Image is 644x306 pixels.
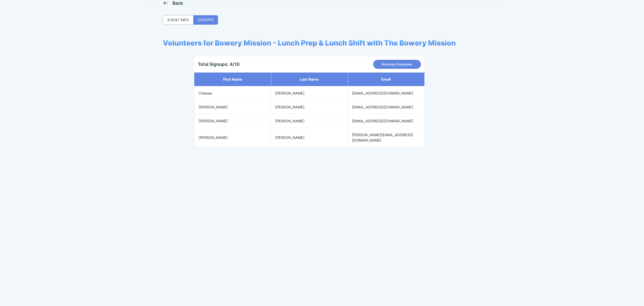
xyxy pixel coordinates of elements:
[194,86,271,100] td: Chelsea
[271,72,348,86] th: Last name
[194,72,271,86] th: First name
[172,0,183,6] div: Back
[373,60,421,69] button: Message Employees
[194,114,271,128] td: [PERSON_NAME]
[193,15,218,25] div: SIGNUPS
[163,15,193,25] div: EVENT INFO
[348,86,424,100] td: [EMAIL_ADDRESS][DOMAIN_NAME]
[348,114,424,128] td: [EMAIL_ADDRESS][DOMAIN_NAME]
[163,39,456,47] span: Volunteers for Bowery Mission - Lunch Prep & Lunch Shift with The Bowery Mission
[271,114,348,128] td: [PERSON_NAME]
[198,62,239,67] div: Total Signups: 4/10
[348,128,424,147] td: [PERSON_NAME][EMAIL_ADDRESS][DOMAIN_NAME]
[348,100,424,114] td: [EMAIL_ADDRESS][DOMAIN_NAME]
[271,86,348,100] td: [PERSON_NAME]
[271,128,348,147] td: [PERSON_NAME]
[381,62,412,67] span: Message Employees
[194,128,271,147] td: [PERSON_NAME]
[271,100,348,114] td: [PERSON_NAME]
[348,72,424,86] th: Email
[194,100,271,114] td: [PERSON_NAME]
